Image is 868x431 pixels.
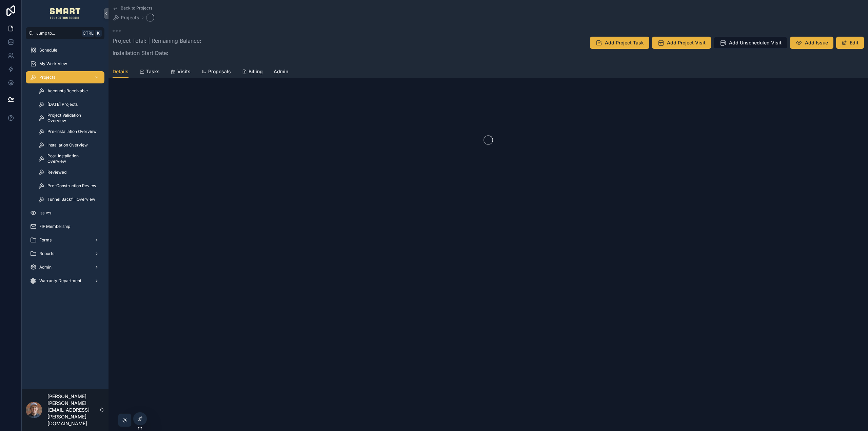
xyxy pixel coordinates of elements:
a: Warranty Department [26,275,104,287]
button: Add Project Task [590,37,649,49]
span: Add Issue [805,39,828,46]
span: My Work View [39,61,67,66]
a: Installation Overview [34,139,104,151]
a: Back to Projects [113,5,152,11]
span: Details [113,68,129,75]
span: Post-Installation Overview [47,153,98,164]
a: My Work View [26,58,104,70]
button: Add Project Visit [652,37,711,49]
p: Installation Start Date: [113,49,201,57]
a: FIF Membership [26,220,104,233]
button: Edit [836,37,864,49]
p: [PERSON_NAME] [PERSON_NAME][EMAIL_ADDRESS][PERSON_NAME][DOMAIN_NAME] [47,393,99,427]
span: [DATE] Projects [47,102,78,107]
a: Tasks [139,65,160,79]
a: [DATE] Projects [34,98,104,111]
a: Admin [274,65,288,79]
div: scrollable content [22,39,108,296]
span: Projects [121,14,139,21]
a: Pre-Construction Review [34,180,104,192]
span: Pre-Installation Overview [47,129,97,134]
span: Jump to... [36,31,79,36]
span: Add Unscheduled Visit [729,39,782,46]
a: Post-Installation Overview [34,153,104,165]
span: Reports [39,251,54,256]
span: Back to Projects [121,5,152,11]
span: Add Project Visit [667,39,706,46]
span: Schedule [39,47,57,53]
span: Admin [39,265,52,270]
a: Visits [171,65,191,79]
a: Issues [26,207,104,219]
a: Project Validation Overview [34,112,104,124]
a: Reviewed [34,166,104,178]
span: Issues [39,210,51,216]
span: Pre-Construction Review [47,183,96,189]
button: Add Issue [790,37,833,49]
span: Installation Overview [47,142,88,148]
a: Schedule [26,44,104,56]
span: Forms [39,237,52,243]
a: Tunnel Backfill Overview [34,193,104,205]
a: Projects [26,71,104,83]
span: Ctrl [82,30,94,37]
button: Jump to...CtrlK [26,27,104,39]
a: Proposals [201,65,231,79]
button: Add Unscheduled Visit [714,37,787,49]
span: Warranty Department [39,278,81,283]
span: Projects [39,75,55,80]
a: Accounts Receivable [34,85,104,97]
span: K [96,31,101,36]
a: Details [113,65,129,78]
a: Forms [26,234,104,246]
span: Admin [274,68,288,75]
span: Tunnel Backfill Overview [47,197,95,202]
span: Billing [249,68,263,75]
a: Projects [113,14,139,21]
span: Project Validation Overview [47,113,98,123]
a: Admin [26,261,104,273]
span: Reviewed [47,170,66,175]
a: Billing [242,65,263,79]
span: Tasks [146,68,160,75]
span: Visits [177,68,191,75]
span: Add Project Task [605,39,644,46]
a: Reports [26,248,104,260]
a: Pre-Installation Overview [34,125,104,138]
span: FIF Membership [39,224,70,229]
p: Project Total: | Remaining Balance: [113,37,201,45]
span: Proposals [208,68,231,75]
img: App logo [50,8,81,19]
span: Accounts Receivable [47,88,88,94]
